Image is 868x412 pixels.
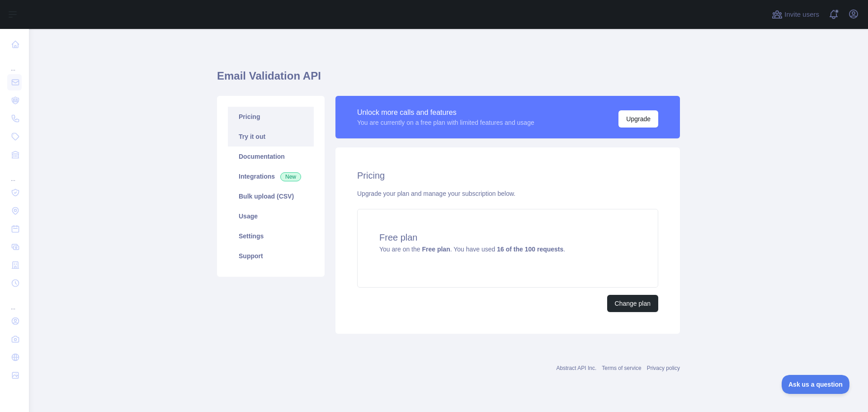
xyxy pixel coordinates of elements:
span: Invite users [784,9,819,20]
a: Usage [228,206,314,226]
h4: Free plan [379,231,636,244]
a: Settings [228,226,314,246]
button: Invite users [770,7,821,22]
a: Privacy policy [647,365,680,371]
h2: Pricing [357,169,658,182]
a: Abstract API Inc. [557,365,597,371]
span: You are on the . You have used . [379,246,565,253]
div: ... [7,165,22,183]
div: ... [7,293,22,311]
a: Try it out [228,127,314,147]
div: You are currently on a free plan with limited features and usage [357,118,534,127]
iframe: Toggle Customer Support [782,375,850,394]
h1: Email Validation API [217,69,680,90]
span: New [280,172,301,181]
a: Terms of service [602,365,641,371]
div: Upgrade your plan and manage your subscription below. [357,189,658,198]
div: Unlock more calls and features [357,107,534,118]
strong: 16 of the 100 requests [497,246,563,253]
a: Bulk upload (CSV) [228,186,314,206]
a: Pricing [228,107,314,127]
a: Documentation [228,147,314,166]
a: Support [228,246,314,266]
button: Upgrade [618,110,658,128]
strong: Free plan [422,246,450,253]
div: ... [7,54,22,72]
a: Integrations New [228,166,314,186]
button: Change plan [607,295,658,312]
